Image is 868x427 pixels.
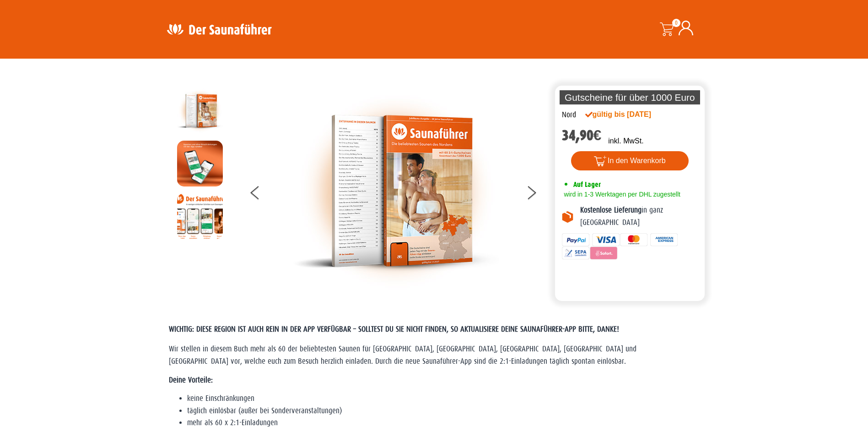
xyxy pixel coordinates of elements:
button: In den Warenkorb [571,151,689,170]
li: keine Einschränkungen [187,393,700,405]
span: 0 [672,19,680,27]
div: Nord [562,109,576,121]
img: Anleitung7tn [177,193,223,239]
span: Wir stellen in diesem Buch mehr als 60 der beliebtesten Saunen für [GEOGRAPHIC_DATA], [GEOGRAPHIC... [169,345,636,365]
strong: Deine Vorteile: [169,376,213,384]
div: gültig bis [DATE] [585,109,671,120]
p: Gutscheine für über 1000 Euro [560,90,701,104]
span: Auf Lager [573,180,601,189]
li: täglich einlösbar (außer bei Sonderveranstaltungen) [187,405,700,417]
img: der-saunafuehrer-2025-nord [293,88,499,294]
span: WICHTIG: DIESE REGION IST AUCH REIN IN DER APP VERFÜGBAR – SOLLTEST DU SIE NICHT FINDEN, SO AKTUA... [169,325,619,334]
img: MOCKUP-iPhone_regional [177,141,223,186]
img: der-saunafuehrer-2025-nord [177,88,223,134]
bdi: 34,90 [562,127,602,144]
b: Kostenlose Lieferung [580,206,642,214]
span: wird in 1-3 Werktagen per DHL zugestellt [562,191,680,198]
span: € [593,127,602,144]
p: in ganz [GEOGRAPHIC_DATA] [580,204,698,229]
p: inkl. MwSt. [608,136,643,147]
